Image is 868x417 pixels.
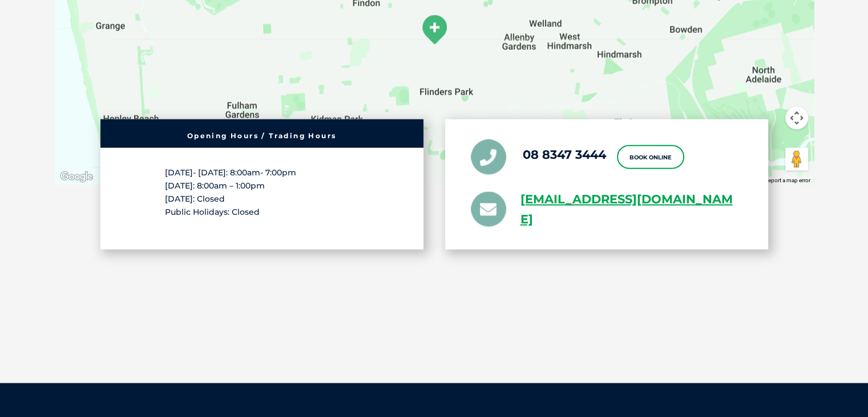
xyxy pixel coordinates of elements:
[523,147,606,162] a: 08 8347 3444
[785,106,808,129] button: Map camera controls
[106,132,418,139] h6: Opening Hours / Trading Hours
[520,189,742,229] a: [EMAIL_ADDRESS][DOMAIN_NAME]
[165,166,359,219] p: [DATE]- [DATE]: 8:00am- 7:00pm [DATE]: 8:00am – 1:00pm [DATE]: Closed Public Holidays: Closed
[617,145,684,169] a: Book Online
